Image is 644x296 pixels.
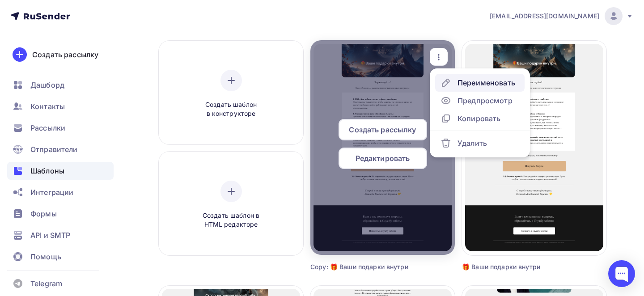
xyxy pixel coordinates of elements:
[7,205,114,223] a: Формы
[30,278,62,289] span: Telegram
[458,95,513,106] div: Предпросмотр
[7,119,114,137] a: Рассылки
[30,230,70,241] span: API и SMTP
[458,138,487,148] div: Удалить
[7,97,114,115] a: Контакты
[349,124,416,135] span: Создать рассылку
[490,12,599,21] span: [EMAIL_ADDRESS][DOMAIN_NAME]
[189,211,274,229] span: Создать шаблон в HTML редакторе
[30,123,65,133] span: Рассылки
[458,113,500,124] div: Копировать
[30,101,65,112] span: Контакты
[7,162,114,180] a: Шаблоны
[30,251,61,262] span: Помощь
[7,140,114,158] a: Отправители
[356,153,410,164] span: Редактировать
[30,208,57,219] span: Формы
[490,7,633,25] a: [EMAIL_ADDRESS][DOMAIN_NAME]
[30,165,64,176] span: Шаблоны
[189,100,274,118] span: Создать шаблон в конструкторе
[310,262,419,271] div: Copy: 🎁 Ваши подарки внутри
[7,76,114,94] a: Дашборд
[32,49,98,60] div: Создать рассылку
[30,187,73,198] span: Интеграции
[462,262,570,271] div: 🎁 Ваши подарки внутри
[458,77,515,88] div: Переименовать
[30,144,78,155] span: Отправители
[30,80,64,90] span: Дашборд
